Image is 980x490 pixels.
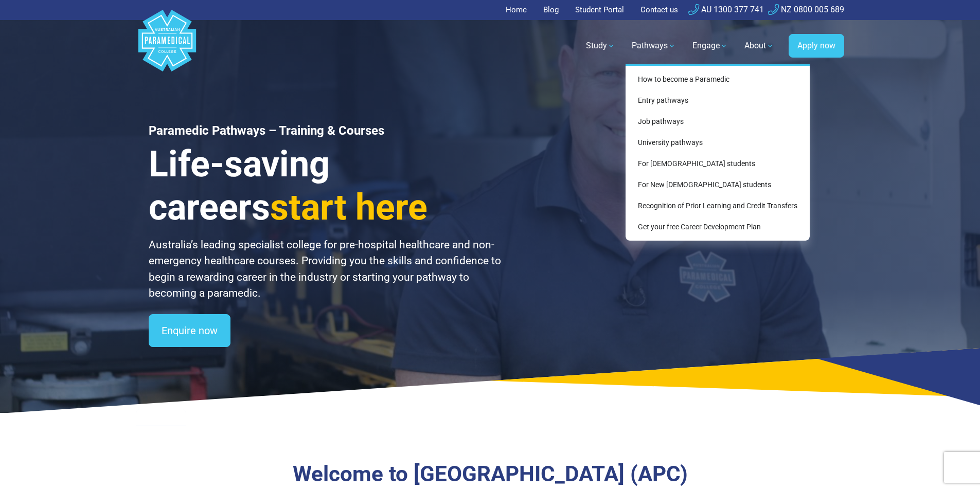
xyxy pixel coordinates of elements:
a: AU 1300 377 741 [688,5,764,14]
a: Entry pathways [630,91,806,110]
a: For New [DEMOGRAPHIC_DATA] students [630,175,806,194]
h1: Paramedic Pathways – Training & Courses [149,123,503,138]
a: About [738,31,780,60]
a: University pathways [630,133,806,152]
a: Engage [686,31,734,60]
a: For [DEMOGRAPHIC_DATA] students [630,154,806,173]
div: Pathways [626,64,810,241]
a: How to become a Paramedic [630,70,806,89]
a: Recognition of Prior Learning and Credit Transfers [630,196,806,215]
a: Pathways [626,31,682,60]
a: Job pathways [630,112,806,131]
h3: Life-saving careers [149,142,503,229]
p: Australia’s leading specialist college for pre-hospital healthcare and non-emergency healthcare c... [149,237,503,302]
a: Study [580,31,621,60]
a: Get your free Career Development Plan [630,217,806,237]
span: start here [270,186,427,228]
a: Apply now [789,34,844,58]
h3: Welcome to [GEOGRAPHIC_DATA] (APC) [194,461,786,487]
a: Australian Paramedical College [136,20,198,72]
a: NZ 0800 005 689 [768,5,844,14]
a: Enquire now [149,314,230,347]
